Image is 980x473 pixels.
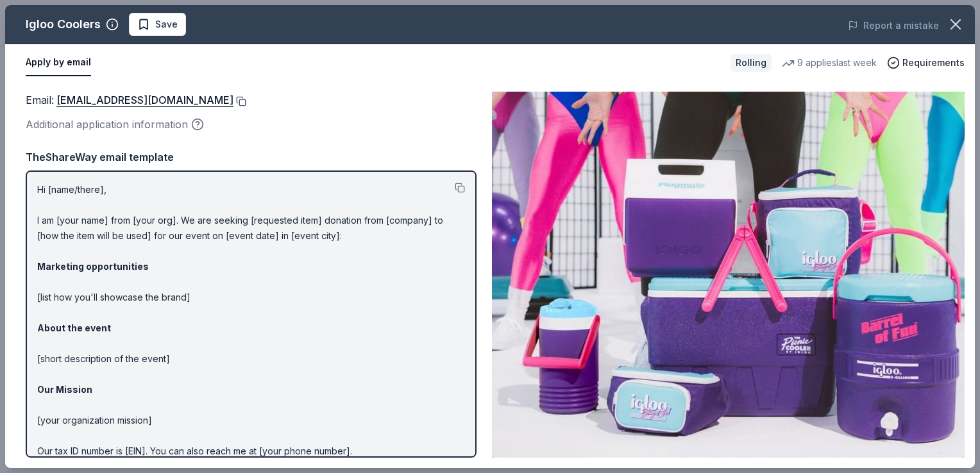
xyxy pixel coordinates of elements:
[887,55,965,71] button: Requirements
[129,13,186,36] button: Save
[56,92,233,108] a: [EMAIL_ADDRESS][DOMAIN_NAME]
[731,54,772,72] div: Rolling
[37,384,92,395] strong: Our Mission
[37,322,111,333] strong: About the event
[782,55,877,71] div: 9 applies last week
[26,49,91,76] button: Apply by email
[26,116,477,133] div: Additional application information
[26,14,101,35] div: Igloo Coolers
[26,94,233,106] span: Email :
[492,92,965,458] img: Image for Igloo Coolers
[37,261,149,272] strong: Marketing opportunities
[26,149,477,165] div: TheShareWay email template
[848,18,939,33] button: Report a mistake
[155,17,178,32] span: Save
[902,55,965,71] span: Requirements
